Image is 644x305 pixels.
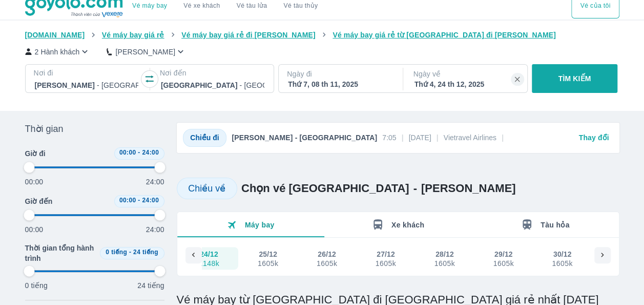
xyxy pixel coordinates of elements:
p: 24:00 [146,224,164,235]
div: 1605k [434,259,454,268]
span: [DOMAIN_NAME] [25,31,85,39]
span: Giờ đến [25,196,53,206]
p: Ngày về [413,69,519,79]
div: 1605k [493,259,513,268]
p: Nơi đến [160,68,265,78]
span: 24 tiếng [133,249,158,256]
p: [PERSON_NAME] - [GEOGRAPHIC_DATA] [232,132,377,143]
span: - [138,149,140,156]
p: 0 tiếng [25,280,48,291]
div: 25/12 [259,249,277,259]
span: Chọn vé [GEOGRAPHIC_DATA] [PERSON_NAME] [241,181,515,196]
p: 24:00 [146,177,164,187]
span: Vé máy bay giá rẻ đi [PERSON_NAME] [181,31,316,39]
div: 29/12 [494,249,513,259]
button: Thay đổi [574,129,613,146]
div: 1148k [199,259,219,268]
span: 7:05 [382,132,396,143]
button: TÌM KIẾM [532,64,617,93]
span: Vietravel Airlines [444,132,496,143]
span: - [413,182,417,195]
div: 24/12 [200,249,218,259]
p: | [502,132,504,143]
p: Nơi đi [34,68,139,78]
span: Chiều về [188,183,225,194]
span: Thời gian [25,123,64,135]
span: Tàu hỏa [541,221,570,229]
p: TÌM KIẾM [558,73,591,84]
p: Ngày đi [287,69,392,79]
div: 1605k [258,259,278,268]
p: 2 Hành khách [35,47,80,57]
span: Vé máy bay giá rẻ từ [GEOGRAPHIC_DATA] đi [PERSON_NAME] [333,31,556,39]
div: Thứ 4, 24 th 12, 2025 [414,79,518,89]
div: Thứ 7, 08 th 11, 2025 [288,79,391,89]
a: Vé máy bay [132,2,167,10]
button: 2 Hành khách [25,46,91,57]
div: 28/12 [435,249,454,259]
p: Thay đổi [578,132,609,143]
span: 00:00 [119,149,136,156]
span: 0 tiếng [106,249,127,256]
span: Vé máy bay giá rẻ [102,31,164,39]
div: 27/12 [377,249,395,259]
p: 00:00 [25,177,44,187]
span: - [138,197,140,204]
div: 30/12 [553,249,571,259]
span: [DATE] [408,132,431,143]
p: [PERSON_NAME] [115,47,175,57]
span: Chiều đi [190,134,219,142]
span: Thời gian tổng hành trình [25,243,96,263]
span: 00:00 [119,197,136,204]
span: 24:00 [142,197,159,204]
nav: breadcrumb [25,30,619,40]
p: | [401,132,403,143]
p: 24 tiếng [137,280,164,291]
p: | [437,132,439,143]
div: 1605k [316,259,337,268]
span: Máy bay [245,221,275,229]
div: 1605k [375,259,396,268]
span: - [129,249,131,256]
span: Giờ đi [25,148,46,159]
span: 24:00 [142,149,159,156]
p: 00:00 [25,224,44,235]
div: 26/12 [318,249,336,259]
button: [PERSON_NAME] [107,46,186,57]
div: 1605k [552,259,572,268]
a: Vé xe khách [183,2,220,10]
span: Xe khách [391,221,424,229]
